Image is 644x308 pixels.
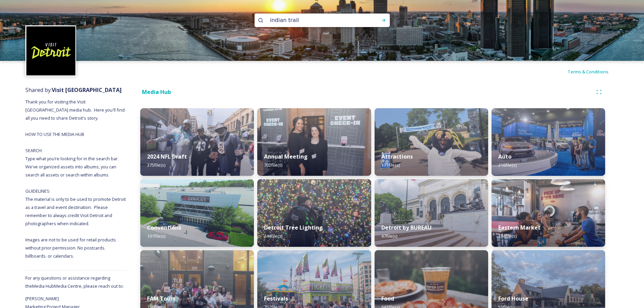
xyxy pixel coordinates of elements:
img: Bureau_DIA_6998.jpg [375,179,488,247]
span: 101 file(s) [147,233,165,239]
strong: Detroit Tree Lighting [264,224,323,231]
img: 8c0cc7c4-d0ac-4b2f-930c-c1f64b82d302.jpg [257,108,371,176]
strong: Detroit by BUREAU [381,224,432,231]
img: ad1a86ae-14bd-4f6b-9ce0-fa5a51506304.jpg [257,179,371,247]
strong: FAM Tours [147,295,175,302]
strong: Ford House [498,295,528,302]
strong: Auto [498,153,511,160]
img: VISIT%20DETROIT%20LOGO%20-%20BLACK%20BACKGROUND.png [26,26,75,75]
img: b41b5269-79c1-44fe-8f0b-cab865b206ff.jpg [375,108,488,176]
input: Search [267,13,359,28]
span: 702 file(s) [264,162,282,168]
strong: Eastern Market [498,224,541,231]
strong: Conventions [147,224,181,231]
strong: Festivals [264,295,288,302]
span: Shared by: [25,86,122,94]
img: d7532473-e64b-4407-9cc3-22eb90fab41b.jpg [492,108,605,176]
span: 47 file(s) [381,233,397,239]
span: Thank you for visiting the Visit [GEOGRAPHIC_DATA] media hub. Here you'll find all you need to sh... [25,99,127,259]
img: 1cf80b3c-b923-464a-9465-a021a0fe5627.jpg [140,108,254,176]
span: 375 file(s) [147,162,165,168]
a: Terms & Conditions [568,68,619,76]
span: For any questions or assistance regarding the Media Hub Media Centre, please reach out to: [25,275,124,289]
strong: Media Hub [142,88,171,96]
img: 35ad669e-8c01-473d-b9e4-71d78d8e13d9.jpg [140,179,254,247]
strong: Attractions [381,153,413,160]
strong: 2024 NFL Draft [147,153,187,160]
span: Terms & Conditions [568,69,609,75]
strong: Food [381,295,394,302]
span: 171 file(s) [381,162,400,168]
strong: Annual Meeting [264,153,308,160]
span: 216 file(s) [498,162,517,168]
strong: Visit [GEOGRAPHIC_DATA] [52,86,122,94]
span: 184 file(s) [498,233,517,239]
img: 3c2c6adb-06da-4ad6-b7c8-83bb800b1f33.jpg [492,179,605,247]
span: 244 file(s) [264,233,282,239]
